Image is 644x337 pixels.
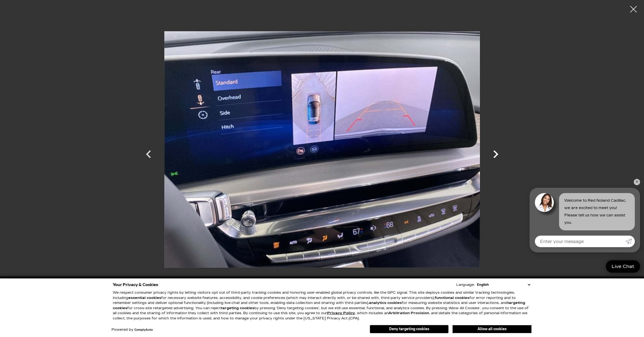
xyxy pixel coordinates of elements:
button: Allow all cookies [453,325,531,333]
img: New 2025 Emerald Lake Metallic Cadillac Luxury 3 image 26 [164,4,480,295]
a: Live Chat [606,260,640,273]
a: Submit [625,236,635,247]
span: Live Chat [609,263,637,269]
div: Language: [456,283,475,287]
div: Next [488,144,504,167]
div: Welcome to Red Noland Cadillac, we are excited to meet you! Please tell us how we can assist you. [559,193,635,230]
img: Agent profile photo [535,193,554,212]
select: Language Select [476,282,531,287]
a: ComplyAuto [134,328,153,331]
button: Deny targeting cookies [370,325,449,333]
strong: Arbitration Provision [388,311,429,315]
input: Enter your message [535,236,625,247]
div: Powered by [111,328,153,331]
div: Previous [141,144,156,167]
strong: essential cookies [128,296,161,300]
p: We respect consumer privacy rights by letting visitors opt out of third-party tracking cookies an... [113,290,531,321]
a: Privacy Policy [327,311,355,315]
strong: functional cookies [435,296,469,300]
strong: analytics cookies [369,301,402,305]
span: Your Privacy & Cookies [113,281,158,288]
strong: targeting cookies [221,306,254,310]
strong: targeting cookies [113,301,525,310]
